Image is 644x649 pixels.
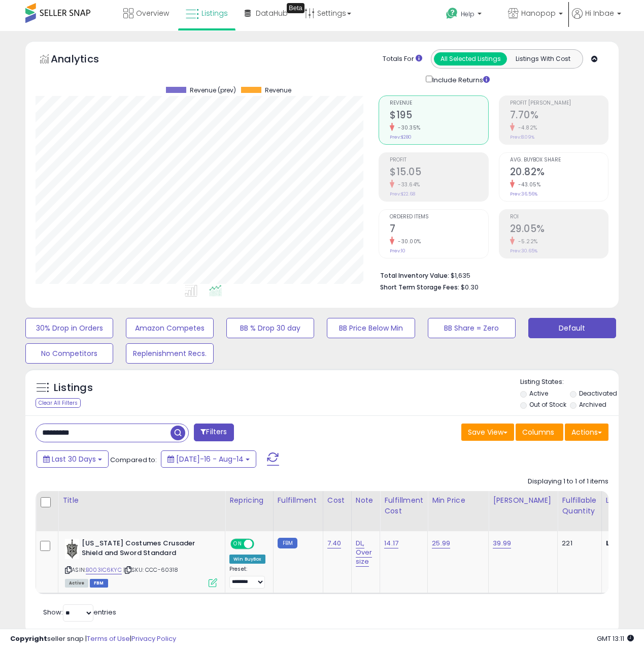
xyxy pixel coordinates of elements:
[390,109,488,123] h2: $195
[528,477,608,486] div: Displaying 1 to 1 of 1 items
[521,8,556,18] span: Hanopop
[37,450,109,468] button: Last 30 Days
[229,555,265,564] div: Win BuyBox
[390,223,488,237] h2: 7
[380,269,601,281] li: $1,635
[126,343,214,364] button: Replenishment Recs.
[51,52,119,69] h5: Analytics
[565,424,608,441] button: Actions
[446,7,458,20] i: Get Help
[515,124,537,132] small: -4.82%
[194,424,233,441] button: Filters
[161,450,256,468] button: [DATE]-16 - Aug-14
[327,538,342,548] a: 7.40
[461,282,479,292] span: $0.30
[510,101,608,106] span: Profit [PERSON_NAME]
[229,566,265,589] div: Preset:
[126,318,214,338] button: Amazon Competes
[390,248,405,254] small: Prev: 10
[510,157,608,163] span: Avg. Buybox Share
[515,181,541,188] small: -43.05%
[278,495,319,506] div: Fulfillment
[432,538,450,548] a: 25.99
[327,318,415,338] button: BB Price Below Min
[253,540,269,548] span: OFF
[597,634,634,643] span: 2025-09-14 13:11 GMT
[394,238,421,245] small: -30.00%
[10,634,47,643] strong: Copyright
[90,579,108,588] span: FBM
[256,8,288,18] span: DataHub
[585,8,614,18] span: Hi Inbae
[510,166,608,180] h2: 20.82%
[510,248,537,254] small: Prev: 30.65%
[86,566,122,574] a: B003IC6KYC
[522,427,554,437] span: Columns
[384,495,423,516] div: Fulfillment Cost
[65,539,217,586] div: ASIN:
[418,74,502,85] div: Include Returns
[579,400,606,409] label: Archived
[394,181,420,188] small: -33.64%
[394,124,421,132] small: -30.35%
[493,495,553,506] div: [PERSON_NAME]
[36,398,81,408] div: Clear All Filters
[380,283,459,291] b: Short Term Storage Fees:
[231,540,244,548] span: ON
[434,52,507,66] button: All Selected Listings
[510,214,608,220] span: ROI
[52,454,96,464] span: Last 30 Days
[356,495,376,506] div: Note
[390,166,488,180] h2: $15.05
[65,579,88,588] span: All listings currently available for purchase on Amazon
[579,389,617,398] label: Deactivated
[390,214,488,220] span: Ordered Items
[278,538,297,548] small: FBM
[65,539,79,559] img: 515y54Y2shL._SL40_.jpg
[510,109,608,123] h2: 7.70%
[461,424,514,441] button: Save View
[327,495,347,506] div: Cost
[82,539,205,560] b: [US_STATE] Costumes Crusader Shield and Sword Standard
[510,223,608,237] h2: 29.05%
[62,495,221,506] div: Title
[516,424,563,441] button: Columns
[390,134,412,140] small: Prev: $280
[510,191,537,197] small: Prev: 36.56%
[572,8,621,31] a: Hi Inbae
[25,343,113,364] button: No Competitors
[131,634,176,643] a: Privacy Policy
[520,377,619,387] p: Listing States:
[562,495,597,516] div: Fulfillable Quantity
[54,381,93,395] h5: Listings
[176,454,244,464] span: [DATE]-16 - Aug-14
[529,400,566,409] label: Out of Stock
[43,607,116,617] span: Show: entries
[428,318,516,338] button: BB Share = Zero
[528,318,616,338] button: Default
[25,318,113,338] button: 30% Drop in Orders
[562,539,593,548] div: 221
[229,495,269,506] div: Repricing
[390,191,415,197] small: Prev: $22.68
[510,134,534,140] small: Prev: 8.09%
[529,389,548,398] label: Active
[265,87,291,94] span: Revenue
[380,271,449,280] b: Total Inventory Value:
[461,10,474,18] span: Help
[190,87,236,94] span: Revenue (prev)
[506,52,580,66] button: Listings With Cost
[201,8,228,18] span: Listings
[356,538,372,567] a: DL, Over size
[432,495,484,506] div: Min Price
[10,634,176,644] div: seller snap | |
[123,566,179,574] span: | SKU: CCC-60318
[390,157,488,163] span: Profit
[515,238,538,245] small: -5.22%
[110,455,157,465] span: Compared to:
[493,538,511,548] a: 39.99
[390,101,488,106] span: Revenue
[87,634,130,643] a: Terms of Use
[383,54,422,64] div: Totals For
[287,3,304,13] div: Tooltip anchor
